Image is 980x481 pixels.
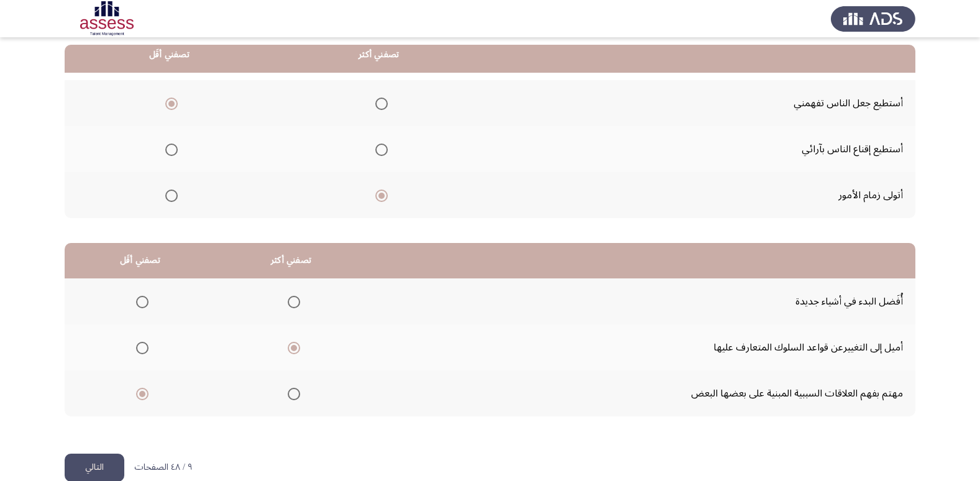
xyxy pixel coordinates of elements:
[131,337,149,358] mat-radio-group: Select an option
[370,93,388,114] mat-radio-group: Select an option
[131,383,149,404] mat-radio-group: Select an option
[484,126,915,172] td: أستطيع إقناع الناس بآرائي
[370,185,388,206] mat-radio-group: Select an option
[367,278,915,324] td: أُفَضل البدء في أشياء جديدة
[216,243,367,278] th: تصفني أكثر
[160,185,178,206] mat-radio-group: Select an option
[160,139,178,160] mat-radio-group: Select an option
[160,93,178,114] mat-radio-group: Select an option
[367,370,915,416] td: مهتم بفهم العلاقات السببية المبنية على بعضها البعض
[283,383,300,404] mat-radio-group: Select an option
[65,243,216,278] th: تصفني أقَل
[484,172,915,218] td: أتولى زمام الأمور
[370,139,388,160] mat-radio-group: Select an option
[134,462,192,473] p: ٩ / ٤٨ الصفحات
[65,1,149,36] img: Assessment logo of OCM R1 ASSESS
[65,37,274,73] th: تصفني أقَل
[831,1,915,36] img: Assess Talent Management logo
[367,324,915,370] td: أميل إلى التغييرعن قواعد السلوك المتعارف عليها
[131,291,149,312] mat-radio-group: Select an option
[283,337,300,358] mat-radio-group: Select an option
[283,291,300,312] mat-radio-group: Select an option
[484,80,915,126] td: أستطيع جعل الناس تفهمني
[274,37,484,73] th: تصفني أكثر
